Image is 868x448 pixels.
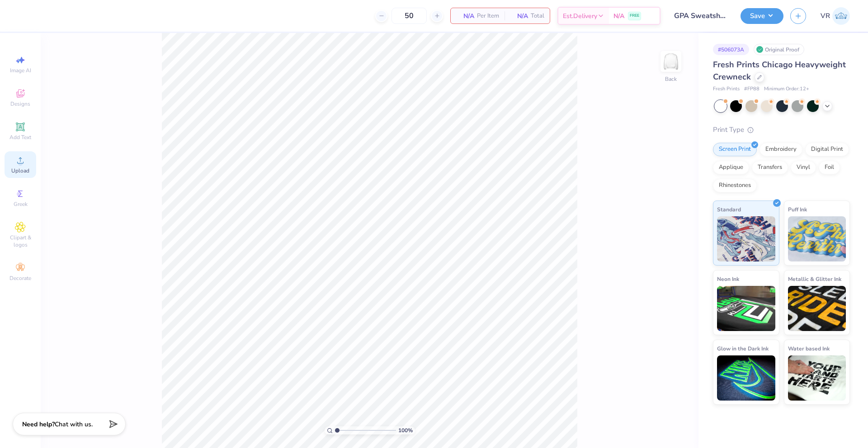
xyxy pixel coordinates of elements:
[665,75,677,83] div: Back
[55,420,93,429] span: Chat with us.
[791,161,816,174] div: Vinyl
[713,143,757,156] div: Screen Print
[717,216,775,261] img: Standard
[713,179,757,192] div: Rhinestones
[717,286,775,331] img: Neon Ink
[717,205,741,214] span: Standard
[754,44,804,55] div: Original Proof
[821,7,850,25] a: VR
[717,274,739,284] span: Neon Ink
[788,355,846,401] img: Water based Ink
[9,134,31,141] span: Add Text
[788,286,846,331] img: Metallic & Glitter Ink
[741,8,783,24] button: Save
[788,216,846,261] img: Puff Ink
[630,13,639,19] span: FREE
[713,44,749,55] div: # 506073A
[713,161,749,174] div: Applique
[5,234,36,248] span: Clipart & logos
[11,167,29,174] span: Upload
[477,11,499,21] span: Per Item
[764,85,809,93] span: Minimum Order: 12 +
[805,143,849,156] div: Digital Print
[10,67,31,74] span: Image AI
[10,100,30,107] span: Designs
[662,52,680,70] img: Back
[752,161,788,174] div: Transfers
[717,355,775,401] img: Glow in the Dark Ink
[398,426,413,434] span: 100 %
[613,11,624,21] span: N/A
[759,143,802,156] div: Embroidery
[832,7,850,25] img: Vincent Roxas
[667,7,734,25] input: Untitled Design
[713,59,846,82] span: Fresh Prints Chicago Heavyweight Crewneck
[713,85,740,93] span: Fresh Prints
[821,11,830,21] span: VR
[14,201,28,208] span: Greek
[717,344,769,353] span: Glow in the Dark Ink
[531,11,544,21] span: Total
[819,161,840,174] div: Foil
[788,205,807,214] span: Puff Ink
[744,85,759,93] span: # FP88
[713,125,850,135] div: Print Type
[9,275,31,282] span: Decorate
[510,11,528,21] span: N/A
[22,420,55,429] strong: Need help?
[456,11,474,21] span: N/A
[392,8,427,24] input: – –
[788,344,830,353] span: Water based Ink
[563,11,597,21] span: Est. Delivery
[788,274,841,284] span: Metallic & Glitter Ink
